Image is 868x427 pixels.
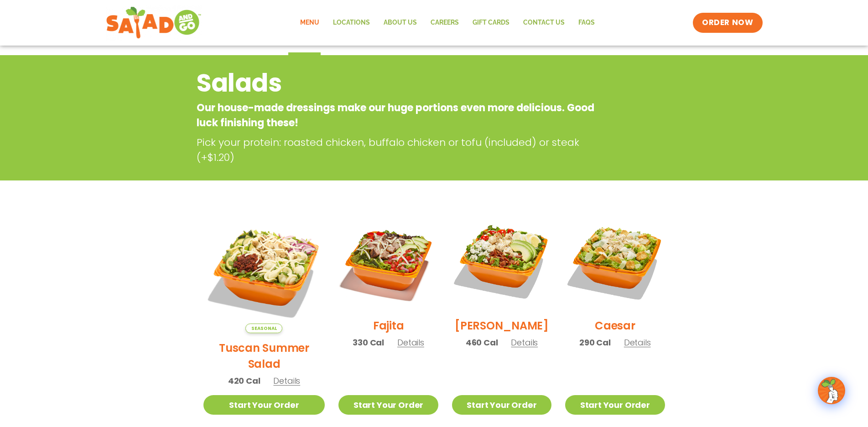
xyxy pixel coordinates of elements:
[424,12,466,33] a: Careers
[326,12,377,33] a: Locations
[228,375,260,387] span: 420 Cal
[338,211,438,311] img: Product photo for Fajita Salad
[466,12,516,33] a: GIFT CARDS
[197,135,603,165] p: Pick your protein: roasted chicken, buffalo chicken or tofu (included) or steak (+$1.20)
[693,13,762,33] a: ORDER NOW
[466,336,498,349] span: 460 Cal
[245,324,282,333] span: Seasonal
[197,100,598,130] p: Our house-made dressings make our huge portions even more delicious. Good luck finishing these!
[377,12,424,33] a: About Us
[624,337,651,348] span: Details
[702,17,753,28] span: ORDER NOW
[293,12,602,33] nav: Menu
[373,318,404,334] h2: Fajita
[203,211,325,333] img: Product photo for Tuscan Summer Salad
[565,395,665,415] a: Start Your Order
[203,340,325,372] h2: Tuscan Summer Salad
[397,337,424,348] span: Details
[516,12,572,33] a: Contact Us
[595,318,635,334] h2: Caesar
[565,211,665,311] img: Product photo for Caesar Salad
[197,65,598,102] h2: Salads
[203,395,325,415] a: Start Your Order
[452,211,551,311] img: Product photo for Cobb Salad
[353,336,384,349] span: 330 Cal
[106,5,202,41] img: new-SAG-logo-768×292
[579,336,611,349] span: 290 Cal
[293,12,326,33] a: Menu
[511,337,538,348] span: Details
[273,375,300,386] span: Details
[452,395,551,415] a: Start Your Order
[819,378,844,403] img: wpChatIcon
[455,318,549,334] h2: [PERSON_NAME]
[338,395,438,415] a: Start Your Order
[572,12,602,33] a: FAQs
